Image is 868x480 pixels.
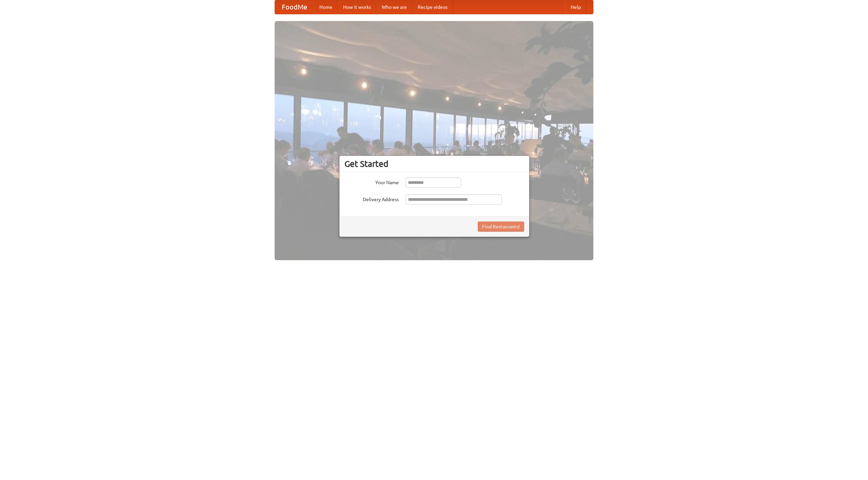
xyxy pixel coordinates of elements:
label: Delivery Address [344,194,399,203]
a: How it works [338,0,376,14]
a: Recipe videos [412,0,453,14]
button: Find Restaurants! [478,222,524,232]
h3: Get Started [344,159,524,169]
a: Home [314,0,338,14]
label: Your Name [344,177,399,186]
a: Help [565,0,586,14]
a: FoodMe [275,0,314,14]
a: Who we are [376,0,412,14]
